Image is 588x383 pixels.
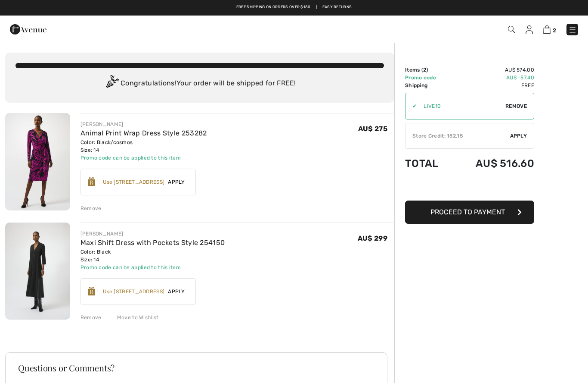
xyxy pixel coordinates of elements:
[80,154,207,162] div: Promo code can be applied to this item
[405,201,534,224] button: Proceed to Payment
[164,178,189,186] span: Apply
[5,113,70,210] img: Animal Print Wrap Dress Style 253282
[508,26,515,33] img: Search
[10,21,46,38] img: 1ère Avenue
[18,364,374,372] h3: Questions or Comments?
[405,66,452,74] td: Items ( )
[88,287,96,295] img: Reward-Logo.svg
[103,75,121,92] img: Congratulation2.svg
[358,125,387,133] span: AU$ 275
[417,93,505,119] input: Promo code
[452,149,534,178] td: AU$ 516.60
[80,129,207,137] a: Animal Print Wrap Dress Style 253282
[452,82,534,89] td: Free
[405,149,452,178] td: Total
[452,66,534,74] td: AU$ 574.00
[405,82,452,89] td: Shipping
[80,264,225,271] div: Promo code can be applied to this item
[316,4,317,10] span: |
[322,4,352,10] a: Easy Returns
[510,132,527,140] span: Apply
[80,314,102,321] div: Remove
[80,239,225,247] a: Maxi Shift Dress with Pockets Style 254150
[405,178,534,198] iframe: PayPal
[164,288,189,295] span: Apply
[5,223,70,320] img: Maxi Shift Dress with Pockets Style 254150
[543,25,551,34] img: Shopping Bag
[568,25,577,34] img: Menu
[80,230,225,238] div: [PERSON_NAME]
[452,74,534,82] td: AU$ -57.40
[543,24,556,35] a: 2
[80,248,225,264] div: Color: Black Size: 14
[553,27,556,34] span: 2
[103,288,164,295] div: Use [STREET_ADDRESS]
[80,138,207,154] div: Color: Black/cosmos Size: 14
[358,234,387,242] span: AU$ 299
[103,178,164,186] div: Use [STREET_ADDRESS]
[80,120,207,128] div: [PERSON_NAME]
[80,204,102,212] div: Remove
[15,75,384,92] div: Congratulations! Your order will be shipped for FREE!
[88,177,96,186] img: Reward-Logo.svg
[405,102,417,110] div: ✔
[505,102,527,110] span: Remove
[526,25,533,34] img: My Info
[430,208,505,216] span: Proceed to Payment
[405,74,452,82] td: Promo code
[10,25,46,33] a: 1ère Avenue
[110,314,159,321] div: Move to Wishlist
[236,4,311,10] a: Free shipping on orders over $180
[423,67,426,73] span: 2
[405,132,510,140] div: Store Credit: 152.15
